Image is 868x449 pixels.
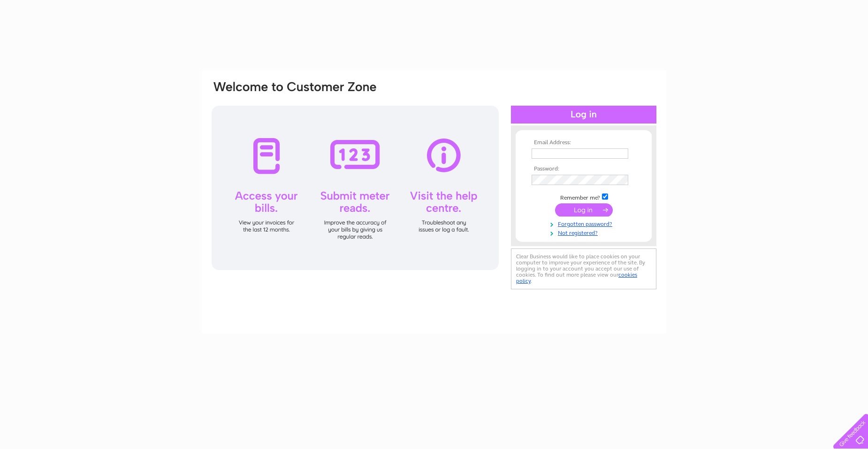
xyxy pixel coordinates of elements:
[532,219,638,228] a: Forgotten password?
[529,166,638,172] th: Password:
[555,203,613,217] input: Submit
[516,271,637,284] a: cookies policy
[511,248,656,289] div: Clear Business would like to place cookies on your computer to improve your experience of the sit...
[529,139,638,146] th: Email Address:
[529,192,638,201] td: Remember me?
[532,228,638,237] a: Not registered?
